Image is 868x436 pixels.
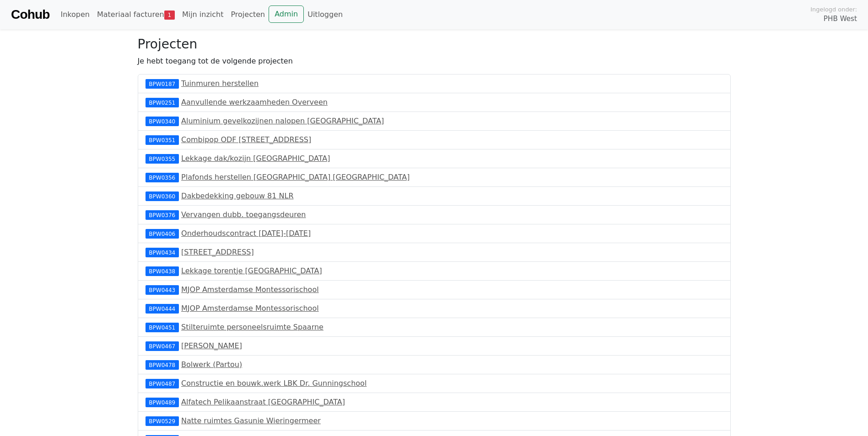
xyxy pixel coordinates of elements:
[269,5,304,23] a: Admin
[146,98,179,107] div: BPW0251
[146,210,179,219] div: BPW0376
[146,416,179,425] div: BPW0529
[146,266,179,276] div: BPW0438
[181,323,323,331] a: Stilteruimte personeelsruimte Spaarne
[181,117,384,125] a: Aluminium gevelkozijnen nalopen [GEOGRAPHIC_DATA]
[181,191,293,200] a: Dakbedekking gebouw 81 NLR
[146,229,179,238] div: BPW0406
[181,398,345,406] a: Alfatech Pelikaanstraat [GEOGRAPHIC_DATA]
[181,341,242,350] a: [PERSON_NAME]
[146,173,179,182] div: BPW0356
[146,323,179,332] div: BPW0451
[146,79,179,88] div: BPW0187
[146,360,179,369] div: BPW0478
[181,154,330,163] a: Lekkage dak/kozijn [GEOGRAPHIC_DATA]
[181,304,319,313] a: MJOP Amsterdamse Montessorischool
[181,135,311,144] a: Combipop ODF [STREET_ADDRESS]
[178,5,227,24] a: Mijn inzicht
[181,173,410,181] a: Plafonds herstellen [GEOGRAPHIC_DATA] [GEOGRAPHIC_DATA]
[138,56,731,67] p: Je hebt toegang tot de volgende projecten
[227,5,269,24] a: Projecten
[810,5,857,14] span: Ingelogd onder:
[138,37,731,52] h3: Projecten
[304,5,346,24] a: Uitloggen
[181,416,321,425] a: Natte ruimtes Gasunie Wieringermeer
[181,98,328,106] a: Aanvullende werkzaamheden Overveen
[57,5,93,24] a: Inkopen
[164,11,175,20] span: 1
[146,379,179,388] div: BPW0487
[181,266,322,275] a: Lekkage torentje [GEOGRAPHIC_DATA]
[181,229,311,238] a: Onderhoudscontract [DATE]-[DATE]
[146,191,179,201] div: BPW0360
[93,5,178,24] a: Materiaal facturen1
[181,360,242,369] a: Bolwerk (Partou)
[146,398,179,407] div: BPW0489
[146,117,179,126] div: BPW0340
[181,248,254,256] a: [STREET_ADDRESS]
[146,248,179,257] div: BPW0434
[146,304,179,313] div: BPW0444
[11,4,49,26] a: Cohub
[824,14,857,24] span: PHB West
[146,154,179,163] div: BPW0355
[181,210,306,219] a: Vervangen dubb. toegangsdeuren
[146,135,179,144] div: BPW0351
[181,285,319,294] a: MJOP Amsterdamse Montessorischool
[146,285,179,294] div: BPW0443
[181,79,259,88] a: Tuinmuren herstellen
[146,341,179,351] div: BPW0467
[181,379,367,388] a: Constructie en bouwk.werk LBK Dr. Gunningschool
